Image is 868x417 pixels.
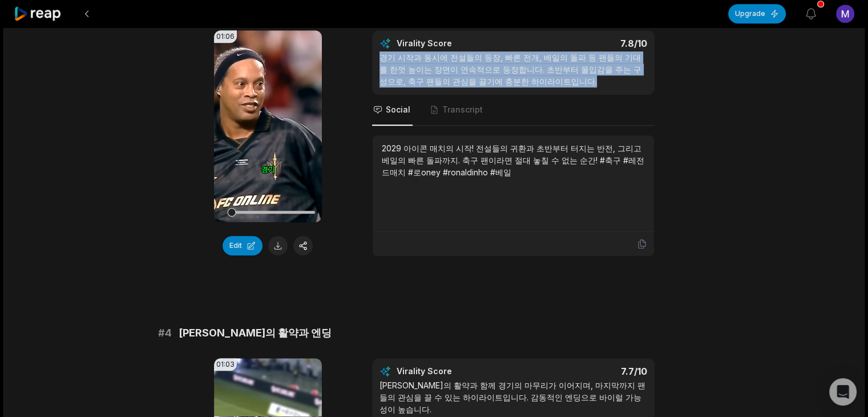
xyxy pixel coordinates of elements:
[214,30,322,222] video: Your browser does not support mp4 format.
[524,366,647,377] div: 7.7 /10
[442,104,483,115] span: Transcript
[397,38,519,49] div: Virality Score
[372,95,655,126] nav: Tabs
[179,325,332,341] span: [PERSON_NAME]의 활약과 엔딩
[382,142,645,178] div: 2029 아이콘 매치의 시작! 전설들의 귀환과 초반부터 터지는 반전, 그리고 베일의 빠른 돌파까지. 축구 팬이라면 절대 놓칠 수 없는 순간! #축구 #레전드매치 #로oney ...
[386,104,410,115] span: Social
[829,378,857,406] div: Open Intercom Messenger
[223,236,263,255] button: Edit
[158,325,172,341] span: # 4
[728,4,786,23] button: Upgrade
[397,366,519,377] div: Virality Score
[380,51,647,87] div: 경기 시작과 동시에 전설들의 등장, 빠른 전개, 베일의 돌파 등 팬들의 기대를 한껏 높이는 장면이 연속적으로 등장합니다. 초반부터 몰입감을 주는 구성으로, 축구 팬들의 관심을...
[380,379,647,415] div: [PERSON_NAME]의 활약과 함께 경기의 마무리가 이어지며, 마지막까지 팬들의 관심을 끌 수 있는 하이라이트입니다. 감동적인 엔딩으로 바이럴 가능성이 높습니다.
[524,38,647,49] div: 7.8 /10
